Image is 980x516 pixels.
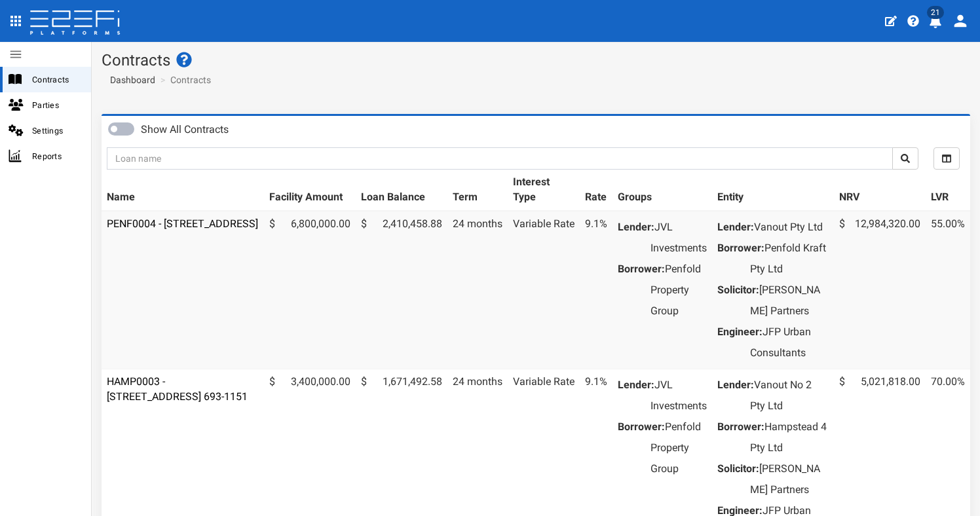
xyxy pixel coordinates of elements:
th: Entity [712,170,834,211]
dd: JFP Urban Consultants [750,322,829,363]
dd: JVL Investments [650,375,707,416]
dd: Penfold Kraft Pty Ltd [750,238,829,280]
dt: Borrower: [717,416,764,437]
th: Loan Balance [356,170,447,211]
th: NRV [834,170,926,211]
th: Interest Type [508,170,580,211]
dd: JVL Investments [650,217,707,259]
span: Reports [32,149,81,164]
dd: Penfold Property Group [650,416,707,479]
h1: Contracts [102,52,970,69]
dd: Penfold Property Group [650,259,707,322]
dd: [PERSON_NAME] Partners [750,280,829,322]
input: Loan name [107,147,893,170]
span: Parties [32,98,81,113]
dd: Vanout No 2 Pty Ltd [750,375,829,416]
a: PENF0004 - [STREET_ADDRESS] [107,217,258,230]
dt: Solicitor: [717,280,759,301]
span: Dashboard [105,75,155,85]
td: 24 months [447,211,508,369]
th: Rate [580,170,612,211]
dd: Hampstead 4 Pty Ltd [750,416,829,458]
td: 12,984,320.00 [834,211,926,369]
th: Facility Amount [264,170,356,211]
td: Variable Rate [508,211,580,369]
th: LVR [926,170,970,211]
dt: Borrower: [618,416,665,437]
dd: Vanout Pty Ltd [750,217,829,238]
dt: Solicitor: [717,458,759,479]
th: Name [102,170,264,211]
li: Contracts [157,73,211,86]
td: 55.00% [926,211,970,369]
a: HAMP0003 - [STREET_ADDRESS] 693-1151 [107,375,248,403]
dd: [PERSON_NAME] Partners [750,458,829,500]
td: 9.1% [580,211,612,369]
dt: Engineer: [717,322,763,342]
td: 2,410,458.88 [356,211,447,369]
span: Contracts [32,72,81,87]
dt: Lender: [618,217,654,238]
span: Settings [32,123,81,138]
dt: Borrower: [717,238,764,259]
dt: Borrower: [618,259,665,280]
td: 6,800,000.00 [264,211,356,369]
label: Show All Contracts [141,122,229,138]
a: Dashboard [105,73,155,86]
dt: Lender: [717,217,754,238]
th: Groups [612,170,712,211]
dt: Lender: [717,375,754,396]
dt: Lender: [618,375,654,396]
th: Term [447,170,508,211]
